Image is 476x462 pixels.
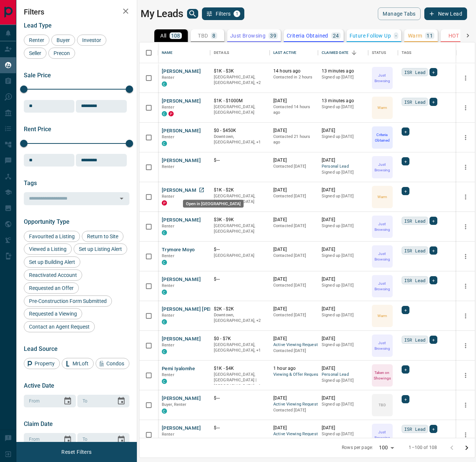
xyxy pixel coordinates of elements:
[24,345,58,352] span: Lead Source
[322,282,364,288] p: Signed up [DATE]
[171,33,180,38] p: 108
[116,193,127,204] button: Open
[322,42,349,63] div: Claimed Date
[162,290,167,295] div: condos.ca
[402,187,409,195] div: +
[162,425,201,432] button: [PERSON_NAME]
[214,372,266,389] p: Toronto
[273,395,314,401] p: [DATE]
[214,365,266,372] p: $1K - $4K
[273,282,314,288] p: Contacted [DATE]
[376,442,397,453] div: 100
[214,246,266,253] p: $---
[404,306,407,314] span: +
[460,191,471,203] button: more
[404,336,425,343] span: ISR Lead
[162,283,174,288] span: Renter
[162,75,174,80] span: Renter
[214,127,266,134] p: $0 - $450K
[26,259,78,265] span: Set up Building Alert
[162,408,167,414] div: condos.ca
[273,246,314,253] p: [DATE]
[427,33,433,38] p: 11
[402,395,409,403] div: +
[162,141,167,146] div: condos.ca
[372,42,386,63] div: Status
[322,187,364,193] p: [DATE]
[104,361,127,366] span: Condos
[322,217,364,223] p: [DATE]
[322,246,364,253] p: [DATE]
[402,42,412,63] div: Tags
[82,231,123,242] div: Return to Site
[460,310,471,322] button: more
[202,7,245,20] button: Filters1
[460,102,471,113] button: more
[162,217,201,224] button: [PERSON_NAME]
[74,243,127,255] div: Set up Listing Alert
[162,379,167,384] div: condos.ca
[404,187,407,195] span: +
[402,306,409,314] div: +
[162,343,174,348] span: Renter
[322,395,364,401] p: [DATE]
[459,440,474,455] button: Go to next page
[24,243,72,255] div: Viewed a Listing
[77,35,106,46] div: Investor
[322,342,364,348] p: Signed up [DATE]
[273,425,314,431] p: [DATE]
[373,132,392,143] p: Criteria Obtained
[80,37,104,43] span: Investor
[424,7,467,20] button: New Lead
[460,429,471,440] button: more
[273,164,314,169] p: Contacted [DATE]
[24,231,80,242] div: Favourited a Listing
[322,74,364,80] p: Signed up [DATE]
[230,33,266,38] p: Just Browsing
[322,336,364,342] p: [DATE]
[214,425,266,431] p: $---
[404,217,425,224] span: ISR Lead
[160,33,166,38] p: All
[350,33,391,38] p: Future Follow Up
[432,336,435,343] span: +
[379,402,386,408] p: TBD
[404,68,425,76] span: ISR Lead
[273,134,314,145] p: Contacted 21 hours ago
[460,251,471,262] button: more
[322,104,364,110] p: Signed up [DATE]
[162,306,241,313] button: [PERSON_NAME] [PERSON_NAME]
[373,221,392,232] p: Just Browsing
[24,22,52,29] span: Lead Type
[60,394,75,408] button: Choose date
[24,218,70,225] span: Opportunity Type
[26,233,77,239] span: Favourited a Listing
[322,169,364,175] p: Signed up [DATE]
[432,425,435,433] span: +
[48,48,75,59] div: Precon
[404,425,425,433] span: ISR Lead
[26,37,47,43] span: Renter
[273,74,314,80] p: Contacted in 2 hours
[273,342,314,348] span: Active Viewing Request
[162,157,201,164] button: [PERSON_NAME]
[162,98,201,105] button: [PERSON_NAME]
[432,277,435,284] span: +
[322,365,364,372] p: [DATE]
[26,272,80,278] span: Reactivated Account
[460,340,471,351] button: more
[430,425,437,433] div: +
[114,432,129,447] button: Choose date
[212,33,215,38] p: 8
[273,306,314,312] p: [DATE]
[162,365,195,372] button: Pemi Iyalomhe
[214,276,266,282] p: $---
[273,98,314,104] p: [DATE]
[432,217,435,224] span: +
[24,48,46,59] div: Seller
[62,358,94,369] div: MrLoft
[430,246,437,255] div: +
[404,277,425,284] span: ISR Lead
[273,312,314,318] p: Contacted [DATE]
[26,298,109,304] span: Pre-Construction Form Submitted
